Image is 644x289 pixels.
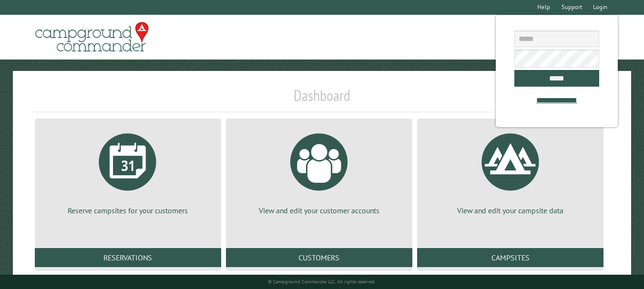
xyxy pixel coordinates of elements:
[429,205,592,216] p: View and edit your campsite data
[46,205,210,216] p: Reserve campsites for your customers
[32,19,152,56] img: Campground Commander
[237,126,401,216] a: View and edit your customer accounts
[46,126,210,216] a: Reserve campsites for your customers
[32,86,612,112] h1: Dashboard
[226,248,412,267] a: Customers
[237,205,401,216] p: View and edit your customer accounts
[417,248,603,267] a: Campsites
[429,126,592,216] a: View and edit your campsite data
[268,279,376,285] small: © Campground Commander LLC. All rights reserved.
[35,248,221,267] a: Reservations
